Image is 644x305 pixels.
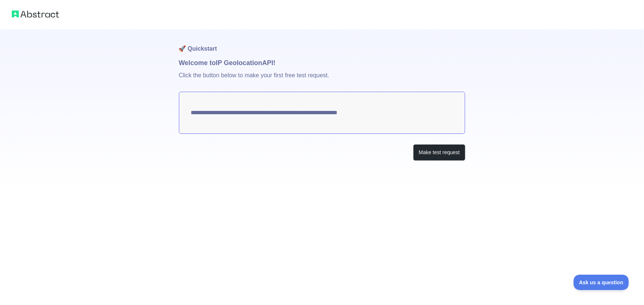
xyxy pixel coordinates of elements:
[413,144,465,161] button: Make test request
[179,58,465,68] h1: Welcome to IP Geolocation API!
[12,9,59,19] img: Abstract logo
[179,68,465,92] p: Click the button below to make your first free test request.
[179,30,465,58] h1: 🚀 Quickstart
[574,275,629,290] iframe: Toggle Customer Support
